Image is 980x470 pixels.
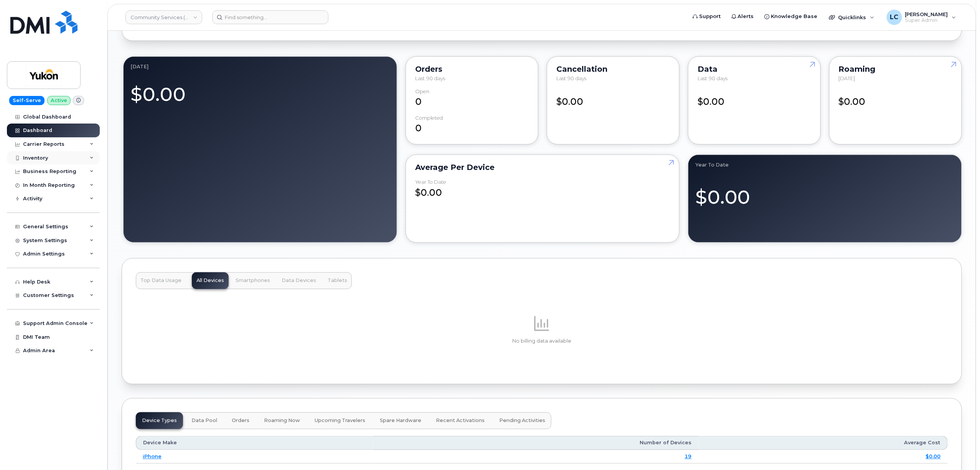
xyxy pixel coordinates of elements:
[328,278,347,284] span: Tablets
[905,11,948,17] span: [PERSON_NAME]
[824,10,880,25] div: Quicklinks
[140,278,181,284] span: Top Data Usage
[838,14,866,20] span: Quicklinks
[136,338,948,345] p: No billing data available
[415,115,443,121] div: completed
[125,10,202,24] a: Community Services (YTG)
[839,89,952,109] div: $0.00
[373,436,698,450] th: Number of Devices
[212,10,328,24] input: Find something...
[881,10,962,25] div: Logan Cole
[232,418,249,424] span: Orders
[415,164,670,170] div: Average per Device
[556,75,586,81] span: Last 90 days
[699,13,721,20] span: Support
[699,436,948,450] th: Average Cost
[499,418,545,424] span: Pending Activities
[415,89,529,109] div: 0
[685,454,692,460] a: 19
[436,418,485,424] span: Recent Activations
[695,177,955,211] div: $0.00
[415,180,670,200] div: $0.00
[738,13,754,20] span: Alerts
[191,418,217,424] span: Data Pool
[277,272,321,289] button: Data Devices
[415,89,429,94] div: Open
[839,66,952,72] div: Roaming
[282,278,316,284] span: Data Devices
[726,9,759,24] a: Alerts
[315,418,365,424] span: Upcoming Travelers
[264,418,300,424] span: Roaming Now
[890,13,899,22] span: LC
[415,115,529,135] div: 0
[926,454,941,460] a: $0.00
[494,17,538,32] g: Data Usage
[130,79,390,108] div: $0.00
[556,89,670,109] div: $0.00
[415,75,445,81] span: Last 90 days
[556,66,670,72] div: Cancellation
[839,75,855,81] span: [DATE]
[143,454,162,460] a: iPhone
[136,272,186,289] button: Top Data Usage
[231,272,275,289] button: Smartphones
[698,66,811,72] div: Data
[415,180,446,185] div: Year to Date
[323,272,352,289] button: Tablets
[698,89,811,109] div: $0.00
[687,9,726,24] a: Support
[759,9,823,24] a: Knowledge Base
[136,436,373,450] th: Device Make
[130,64,390,70] div: August 2025
[698,75,728,81] span: Last 90 days
[695,162,955,168] div: Year to Date
[771,13,818,20] span: Knowledge Base
[380,418,421,424] span: Spare Hardware
[905,17,948,23] span: Super Admin
[545,17,589,32] g: Lines Count
[494,17,589,32] g: Legend
[415,66,529,72] div: Orders
[236,278,270,284] span: Smartphones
